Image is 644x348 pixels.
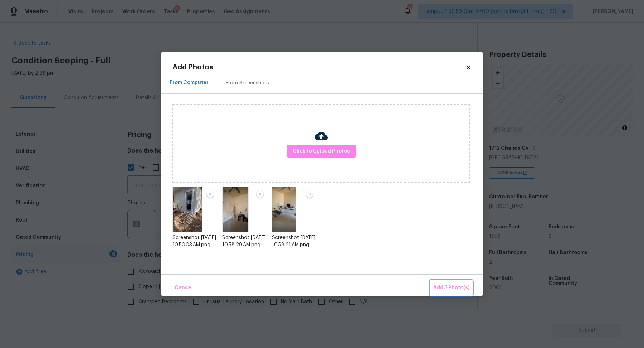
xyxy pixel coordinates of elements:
img: Cloud Upload Icon [315,130,328,142]
button: Cancel [172,280,196,296]
span: Add 3 Photo(s) [433,284,469,293]
button: Add 3 Photo(s) [430,280,472,296]
h2: Add Photos [172,64,465,71]
span: Click to Upload Photos [293,147,350,156]
button: Click to Upload Photos [287,145,356,158]
div: Screenshot [DATE] 10.58.29 AM.png [222,234,268,248]
div: From Computer [170,79,209,86]
div: Screenshot [DATE] 10.58.21 AM.png [272,234,317,248]
div: Screenshot [DATE] 10.50.03 AM.png [172,234,218,248]
div: From Screenshots [226,79,269,87]
span: Cancel [175,284,193,293]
